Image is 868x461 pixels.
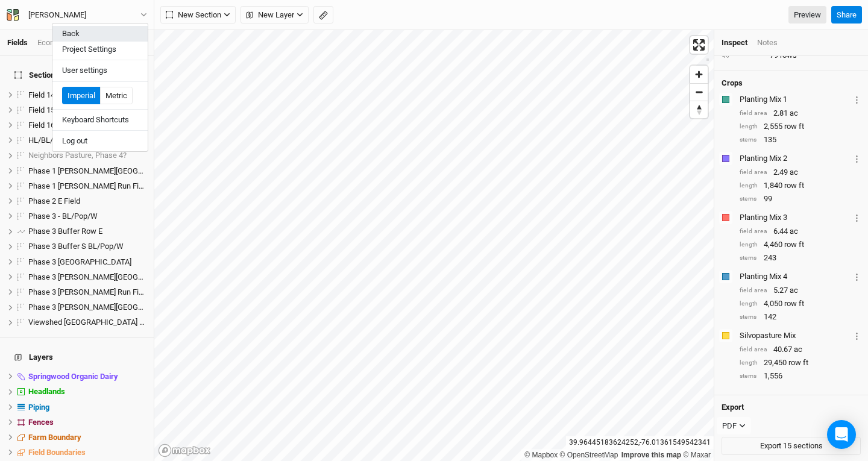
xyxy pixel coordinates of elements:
div: 4,050 [740,298,861,309]
div: Inspect [722,37,747,48]
span: ac [790,108,798,119]
a: OpenStreetMap [560,451,618,459]
div: Phase 3 Williams Run Field Lowland [28,272,146,282]
button: Crop Usage [853,328,861,342]
button: Export 15 sections [722,437,861,455]
button: Imperial [62,87,101,105]
div: Piping [28,403,146,412]
span: Phase 2 E Field [28,196,80,205]
div: Silvopasture Mix [740,330,851,341]
div: Field Boundaries [28,448,146,457]
button: Crop Usage [853,151,861,165]
span: ac [794,344,802,355]
span: New Layer [246,9,294,21]
span: Neighbors Pasture, Phase 4? [28,151,127,160]
a: Mapbox logo [158,444,211,457]
div: length [740,181,758,190]
div: Open Intercom Messenger [827,420,856,449]
div: stems [740,195,758,204]
span: Phase 1 [PERSON_NAME][GEOGRAPHIC_DATA] N [28,166,197,175]
a: Fields [7,38,28,47]
a: Mapbox [524,451,558,459]
span: Phase 3 - BL/Pop/W [28,212,98,221]
span: Field Boundaries [28,448,86,457]
div: length [740,359,758,368]
span: Phase 1 [PERSON_NAME] Run Field S [28,181,156,190]
span: Phase 3 [PERSON_NAME][GEOGRAPHIC_DATA] Upland W [28,303,224,312]
span: Phase 3 Buffer Row E [28,227,102,236]
div: 2,555 [740,121,861,132]
div: Fences [28,418,146,427]
span: Phase 3 [PERSON_NAME] Run Field Upland E [28,287,180,296]
div: field area [740,227,767,236]
div: 29,450 [740,357,861,368]
div: 6.44 [740,226,861,237]
span: Springwood Organic Dairy [28,372,118,381]
div: 135 [740,134,861,145]
div: field area [740,109,767,118]
a: Back [52,26,148,42]
button: Crop Usage [853,269,861,283]
div: 142 [740,312,861,322]
div: Planting Mix 2 [740,153,851,164]
span: Zoom out [690,84,708,101]
button: Project Settings [52,42,148,57]
div: length [740,299,758,309]
div: 2.81 [740,108,861,119]
span: Field 14 [28,90,55,99]
div: Phase 3 Williams Run Field Upland E [28,287,146,297]
button: Crop Usage [853,210,861,224]
div: PDF [722,420,737,432]
span: Viewshed [GEOGRAPHIC_DATA] Phase 3 BL/Pop [28,318,194,327]
button: Metric [100,87,133,105]
h4: Crops [722,78,743,88]
button: Enter fullscreen [690,36,708,54]
button: Shortcut: M [313,6,333,24]
button: User settings [52,63,148,78]
div: Field 14 [28,90,146,100]
h4: Export [722,403,861,412]
span: Headlands [28,387,65,396]
span: row ft [784,121,804,132]
span: New Section [166,9,221,21]
div: field area [740,168,767,177]
div: Viewshed Coppice Field Phase 3 BL/Pop [28,318,146,327]
canvas: Map [154,30,714,461]
div: 243 [740,252,861,263]
span: Piping [28,403,49,412]
div: Planting Mix 1 [740,94,851,105]
div: 4,460 [740,239,861,250]
span: Field 16 [28,121,55,130]
h4: Layers [7,345,146,369]
span: Reset bearing to north [690,101,708,118]
div: 1,840 [740,180,861,191]
button: Share [831,6,862,24]
div: Notes [757,37,778,48]
div: Headlands [28,387,146,397]
div: Phase 1 Williams Run Field S [28,181,146,191]
div: Neighbors Pasture, Phase 4? [28,151,146,160]
button: New Layer [241,6,309,24]
div: length [740,240,758,249]
a: Maxar [683,451,711,459]
div: Farm Boundary [28,433,146,442]
button: Log out [52,133,148,149]
button: PDF [717,417,751,435]
div: Phase 3 Williams Run Field Upland W [28,303,146,312]
div: stems [740,254,758,263]
button: New Section [160,6,236,24]
span: row ft [784,239,804,250]
button: Keyboard Shortcuts [52,112,148,128]
div: Springwood Organic Dairy [28,372,146,381]
div: 5.27 [740,285,861,296]
div: 39.96445183624252 , -76.01361549542341 [566,436,714,449]
div: 40.67 [740,344,861,355]
div: Phase 1 Williams Run Field N [28,166,146,176]
div: length [740,122,758,131]
div: Phase 3 Buffer S BL/Pop/W [28,242,146,251]
div: field area [740,345,767,354]
div: Dwight Stoltzfoos [28,9,86,21]
div: Planting Mix 4 [740,271,851,282]
div: HL/BL/Pers/W/Pop Phase 2 N Field [28,136,146,145]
